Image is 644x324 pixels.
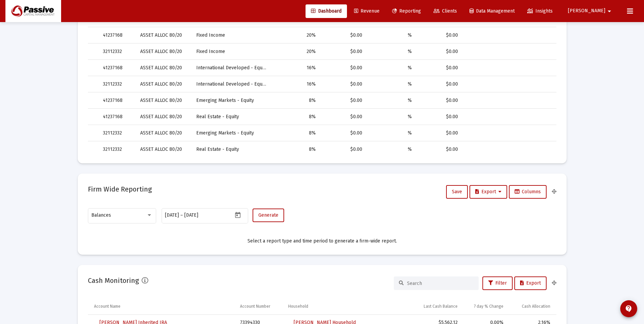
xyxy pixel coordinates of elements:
[98,141,135,158] td: 32112332
[306,4,347,18] a: Dashboard
[135,76,192,92] td: ASSET ALLOC 80/20
[372,97,412,104] div: %
[276,130,316,137] div: 8%
[325,97,362,104] div: $0.00
[434,8,457,14] span: Clients
[421,97,458,104] div: $0.00
[98,43,135,60] td: 32112332
[325,32,362,39] div: $0.00
[235,298,283,314] td: Column Account Number
[421,113,458,120] div: $0.00
[531,48,574,55] div: $0.00
[412,298,462,314] td: Column Last Cash Balance
[522,304,550,309] div: Cash Allocation
[91,212,111,218] span: Balances
[509,185,547,199] button: Columns
[421,65,458,71] div: $0.00
[474,304,503,309] div: 7 day % Change
[240,304,270,309] div: Account Number
[522,4,558,18] a: Insights
[421,146,458,153] div: $0.00
[98,76,135,92] td: 32112332
[191,92,271,109] td: Emerging Markets - Equity
[475,189,501,195] span: Export
[531,32,574,39] div: $0.00
[605,4,613,18] mat-icon: arrow_drop_down
[276,48,316,55] div: 20%
[488,280,507,286] span: Filter
[372,130,412,137] div: %
[325,113,362,120] div: $0.00
[527,8,553,14] span: Insights
[515,189,541,195] span: Columns
[276,65,316,71] div: 16%
[98,109,135,125] td: 41237168
[625,305,633,313] mat-icon: contact_support
[325,81,362,88] div: $0.00
[407,281,474,286] input: Search
[94,304,121,309] div: Account Name
[470,8,515,14] span: Data Management
[135,60,192,76] td: ASSET ALLOC 80/20
[531,130,574,137] div: $0.00
[135,92,192,109] td: ASSET ALLOC 80/20
[372,32,412,39] div: %
[165,213,179,218] input: Start date
[421,81,458,88] div: $0.00
[276,97,316,104] div: 8%
[135,27,192,43] td: ASSET ALLOC 80/20
[311,8,342,14] span: Dashboard
[276,32,316,39] div: 20%
[508,298,556,314] td: Column Cash Allocation
[372,81,412,88] div: %
[372,65,412,71] div: %
[531,146,574,153] div: $0.00
[11,4,56,18] img: Dashboard
[470,185,507,199] button: Export
[98,125,135,141] td: 32112332
[392,8,421,14] span: Reporting
[452,189,462,195] span: Save
[276,81,316,88] div: 16%
[372,146,412,153] div: %
[446,185,468,199] button: Save
[325,146,362,153] div: $0.00
[135,109,192,125] td: ASSET ALLOC 80/20
[531,65,574,71] div: $0.00
[98,27,135,43] td: 41237168
[276,146,316,153] div: 8%
[135,141,192,158] td: ASSET ALLOC 80/20
[191,76,271,92] td: International Developed - Equity
[387,4,426,18] a: Reporting
[233,210,243,220] button: Open calendar
[88,298,236,314] td: Column Account Name
[482,276,513,290] button: Filter
[372,48,412,55] div: %
[184,213,217,218] input: End date
[372,113,412,120] div: %
[354,8,380,14] span: Revenue
[531,81,574,88] div: $0.00
[135,125,192,141] td: ASSET ALLOC 80/20
[421,48,458,55] div: $0.00
[325,48,362,55] div: $0.00
[191,109,271,125] td: Real Estate - Equity
[88,184,152,195] h2: Firm Wide Reporting
[531,113,574,120] div: $0.00
[349,4,385,18] a: Revenue
[88,275,139,286] h2: Cash Monitoring
[428,4,462,18] a: Clients
[325,130,362,137] div: $0.00
[98,60,135,76] td: 41237168
[98,92,135,109] td: 41237168
[191,27,271,43] td: Fixed Income
[191,43,271,60] td: Fixed Income
[462,298,508,314] td: Column 7 day % Change
[325,65,362,71] div: $0.00
[276,113,316,120] div: 8%
[191,60,271,76] td: International Developed - Equity
[514,276,547,290] button: Export
[191,125,271,141] td: Emerging Markets - Equity
[283,298,412,314] td: Column Household
[421,32,458,39] div: $0.00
